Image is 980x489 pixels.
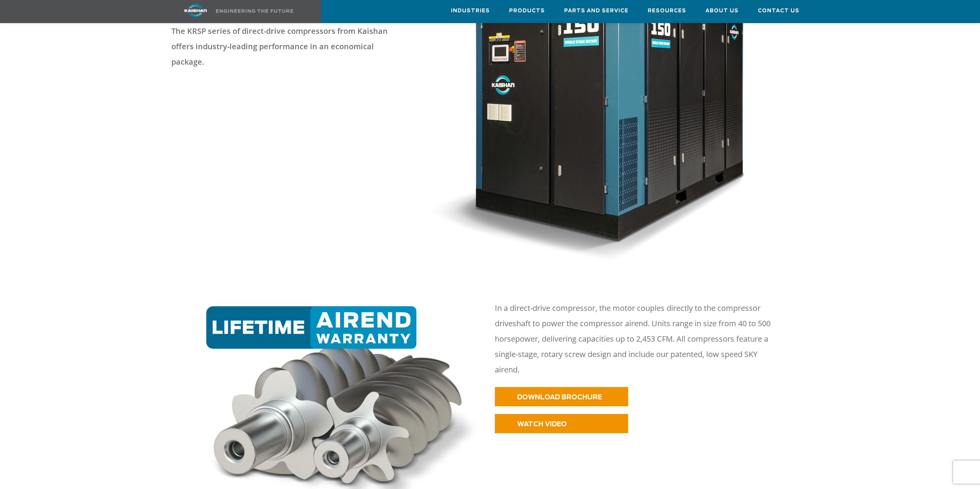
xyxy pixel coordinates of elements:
a: Contact Us [758,0,799,21]
span: About Us [705,7,739,15]
span: Parts and Service [564,7,628,15]
a: WATCH VIDEO [495,414,628,433]
span: Contact Us [758,7,799,15]
span: Resources [648,7,686,15]
img: Engineering the future [216,9,293,13]
a: Parts and Service [564,0,628,21]
a: Industries [451,0,490,21]
span: Products [509,7,545,15]
a: DOWNLOAD BROCHURE [495,387,628,406]
span: DOWNLOAD BROCHURE [517,394,602,401]
img: kaishan logo [167,4,224,17]
a: About Us [705,0,739,21]
a: Resources [648,0,686,21]
span: Industries [451,7,490,15]
a: Products [509,0,545,21]
span: WATCH VIDEO [517,421,567,427]
p: In a direct-drive compressor, the motor couples directly to the compressor driveshaft to power th... [495,300,783,377]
